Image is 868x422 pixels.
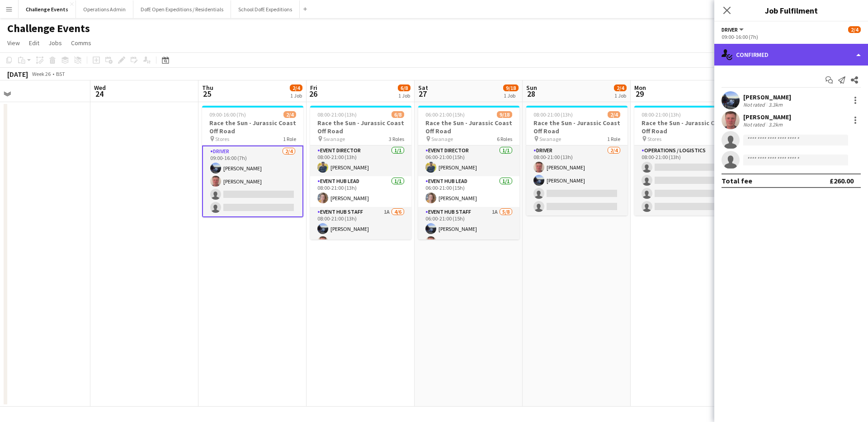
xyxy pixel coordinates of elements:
[418,119,519,135] h3: Race the Sun - Jurassic Coast Off Road
[201,89,213,99] span: 25
[722,33,861,40] div: 09:00-16:00 (7h)
[310,145,411,176] app-card-role: Event Director1/108:00-21:00 (13h)[PERSON_NAME]
[633,89,646,99] span: 29
[202,119,303,135] h3: Race the Sun - Jurassic Coast Off Road
[634,145,736,216] app-card-role: Operations / Logistics0/408:00-21:00 (13h)
[133,0,231,18] button: DofE Open Expeditions / Residentials
[743,121,767,128] div: Not rated
[526,106,627,216] app-job-card: 08:00-21:00 (13h)2/4Race the Sun - Jurassic Coast Off Road Swanage1 RoleDriver2/408:00-21:00 (13h...
[215,136,229,142] span: Stores
[283,136,296,142] span: 1 Role
[714,5,868,16] h3: Job Fulfilment
[526,119,627,135] h3: Race the Sun - Jurassic Coast Off Road
[392,111,404,118] span: 6/8
[497,136,512,142] span: 6 Roles
[310,84,317,92] span: Fri
[607,136,620,142] span: 1 Role
[830,176,854,185] div: £260.00
[743,101,767,108] div: Not rated
[202,106,303,217] app-job-card: 09:00-16:00 (7h)2/4Race the Sun - Jurassic Coast Off Road Stores1 RoleDriver2/409:00-16:00 (7h)[P...
[7,70,28,79] div: [DATE]
[290,84,302,91] span: 2/4
[497,111,512,118] span: 9/18
[848,26,861,33] span: 2/4
[722,26,745,33] button: Driver
[76,0,133,18] button: Operations Admin
[202,84,213,92] span: Thu
[418,145,519,176] app-card-role: Event Director1/106:00-21:00 (15h)[PERSON_NAME]
[67,37,95,49] a: Comms
[93,89,106,99] span: 24
[722,26,738,33] span: Driver
[310,106,411,239] app-job-card: 08:00-21:00 (13h)6/8Race the Sun - Jurassic Coast Off Road Swanage3 RolesEvent Director1/108:00-2...
[431,136,453,142] span: Swanage
[45,37,66,49] a: Jobs
[209,111,246,118] span: 09:00-16:00 (7h)
[503,84,519,91] span: 9/18
[525,89,537,99] span: 28
[526,84,537,92] span: Sun
[56,70,65,77] div: BST
[19,0,76,18] button: Challenge Events
[418,84,428,92] span: Sat
[642,111,681,118] span: 08:00-21:00 (13h)
[526,145,627,216] app-card-role: Driver2/408:00-21:00 (13h)[PERSON_NAME][PERSON_NAME]
[310,119,411,135] h3: Race the Sun - Jurassic Coast Off Road
[283,111,296,118] span: 2/4
[398,92,410,99] div: 1 Job
[25,37,43,49] a: Edit
[647,136,661,142] span: Stores
[614,92,626,99] div: 1 Job
[231,0,300,18] button: School DofE Expeditions
[634,106,736,216] app-job-card: 08:00-21:00 (13h)0/4Race the Sun - Jurassic Coast Off Road Stores1 RoleOperations / Logistics0/40...
[290,92,302,99] div: 1 Job
[722,176,752,185] div: Total fee
[309,89,317,99] span: 26
[389,136,404,142] span: 3 Roles
[418,106,519,239] app-job-card: 06:00-21:00 (15h)9/18Race the Sun - Jurassic Coast Off Road Swanage6 RolesEvent Director1/106:00-...
[533,111,573,118] span: 08:00-21:00 (13h)
[425,111,465,118] span: 06:00-21:00 (15h)
[29,39,39,47] span: Edit
[418,176,519,207] app-card-role: Event Hub Lead1/106:00-21:00 (15h)[PERSON_NAME]
[634,84,646,92] span: Mon
[418,207,519,329] app-card-role: Event Hub Staff1A5/806:00-21:00 (15h)[PERSON_NAME][PERSON_NAME]
[7,39,20,47] span: View
[417,89,428,99] span: 27
[71,39,91,47] span: Comms
[608,111,620,118] span: 2/4
[714,44,868,66] div: Confirmed
[94,84,106,92] span: Wed
[7,22,90,35] h1: Challenge Events
[767,101,784,108] div: 3.3km
[202,145,303,217] app-card-role: Driver2/409:00-16:00 (7h)[PERSON_NAME][PERSON_NAME]
[614,84,627,91] span: 2/4
[634,119,736,135] h3: Race the Sun - Jurassic Coast Off Road
[323,136,345,142] span: Swanage
[310,176,411,207] app-card-role: Event Hub Lead1/108:00-21:00 (13h)[PERSON_NAME]
[743,113,791,121] div: [PERSON_NAME]
[30,70,52,77] span: Week 26
[767,121,784,128] div: 3.2km
[504,92,518,99] div: 1 Job
[317,111,357,118] span: 08:00-21:00 (13h)
[743,93,791,101] div: [PERSON_NAME]
[310,207,411,303] app-card-role: Event Hub Staff1A4/608:00-21:00 (13h)[PERSON_NAME][PERSON_NAME]
[539,136,561,142] span: Swanage
[48,39,62,47] span: Jobs
[4,37,24,49] a: View
[398,84,410,91] span: 6/8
